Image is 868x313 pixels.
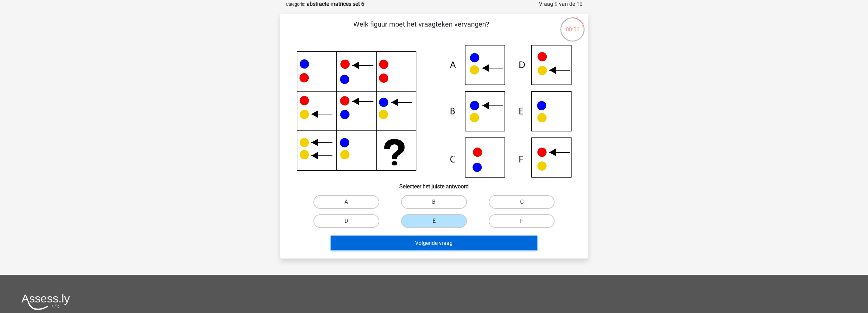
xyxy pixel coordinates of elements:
button: Volgende vraag [331,236,537,250]
label: B [401,195,467,209]
label: C [489,195,555,209]
h6: Selecteer het juiste antwoord [291,178,577,190]
label: E [401,214,467,228]
p: Welk figuur moet het vraagteken vervangen? [291,19,551,40]
div: 00:06 [560,17,585,34]
label: A [313,195,379,209]
label: F [489,214,555,228]
strong: abstracte matrices set 6 [307,1,364,7]
img: Assessly logo [21,294,70,310]
label: D [313,214,379,228]
small: Categorie: [286,2,305,7]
